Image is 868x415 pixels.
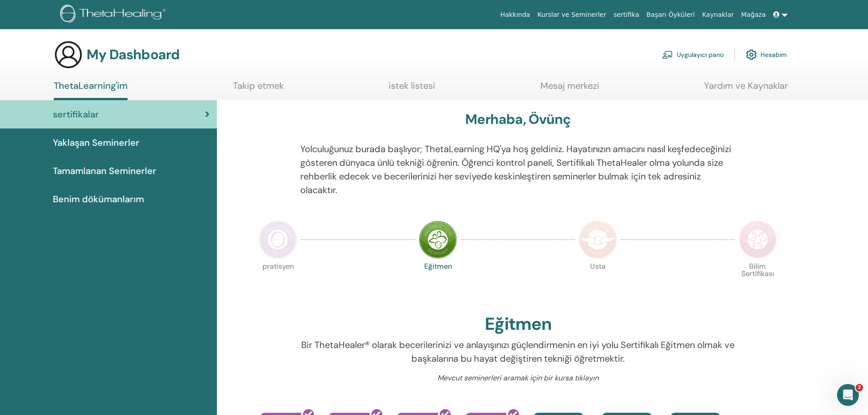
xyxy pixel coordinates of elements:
[54,40,83,69] img: generic-user-icon.jpg
[610,6,642,23] a: sertifika
[419,220,457,259] img: Instructor
[259,263,297,301] p: pratisyen
[259,220,297,259] img: Practitioner
[662,45,724,65] a: Uygulayıcı pano
[53,108,99,121] span: sertifikalar
[300,338,735,365] p: Bir ThetaHealer® olarak becerilerinizi ve anlayışınızı güçlendirmenin en iyi yolu Sertifikalı Eği...
[540,80,599,98] a: Mesaj merkezi
[699,6,738,23] a: Kaynaklar
[497,6,534,23] a: Hakkında
[579,220,617,259] img: Master
[856,384,863,391] span: 2
[53,136,139,149] span: Yaklaşan Seminerler
[739,220,777,259] img: Certificate of Science
[746,45,787,65] a: Hesabım
[300,142,735,197] p: Yolculuğunuz burada başlıyor; ThetaLearning HQ'ya hoş geldiniz. Hayatınızın amacını nasıl keşfede...
[300,373,735,384] p: Mevcut seminerleri aramak için bir kursa tıklayın
[87,46,180,63] h3: My Dashboard
[837,384,859,406] iframe: Intercom live chat
[54,80,128,100] a: ThetaLearning'im
[579,263,617,301] p: Usta
[53,164,156,178] span: Tamamlanan Seminerler
[419,263,457,301] p: Eğitmen
[662,51,673,59] img: chalkboard-teacher.svg
[60,5,169,25] img: logo.png
[389,80,435,98] a: istek listesi
[534,6,610,23] a: Kurslar ve Seminerler
[465,111,570,128] h3: Merhaba, Övünç
[643,6,699,23] a: Başarı Öyküleri
[704,80,788,98] a: Yardım ve Kaynaklar
[53,192,144,206] span: Benim dökümanlarım
[485,314,551,335] h2: Eğitmen
[737,6,769,23] a: Mağaza
[746,47,757,62] img: cog.svg
[233,80,284,98] a: Takip etmek
[739,263,777,301] p: Bilim Sertifikası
